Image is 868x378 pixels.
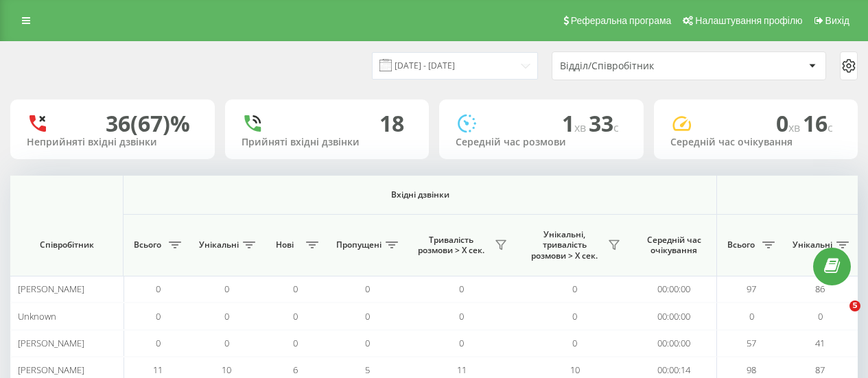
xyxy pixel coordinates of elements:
span: Співробітник [22,239,111,250]
span: Вхідні дзвінки [159,189,681,200]
span: 0 [572,337,577,349]
span: 0 [776,108,803,138]
span: 0 [572,283,577,295]
span: хв [574,120,589,135]
span: Унікальні [199,239,239,250]
span: 0 [224,310,229,322]
span: 98 [747,364,756,376]
span: 0 [459,283,464,295]
td: 00:00:00 [631,276,717,303]
span: 5 [849,300,860,311]
span: 6 [293,364,298,376]
div: 36 (67)% [106,110,190,137]
span: 0 [365,283,370,295]
div: 18 [379,110,404,137]
span: Реферальна програма [571,15,672,26]
span: Налаштування профілю [695,15,802,26]
span: 0 [365,337,370,349]
div: Відділ/Співробітник [560,60,724,72]
span: [PERSON_NAME] [18,364,84,376]
span: 0 [156,337,161,349]
span: 10 [570,364,580,376]
span: 11 [153,364,163,376]
span: Unknown [18,310,56,322]
span: 0 [293,337,298,349]
span: 5 [365,364,370,376]
span: 0 [224,283,229,295]
span: 16 [803,108,833,138]
span: 33 [589,108,619,138]
span: 0 [459,310,464,322]
span: 0 [224,337,229,349]
span: 0 [156,283,161,295]
div: Середній час очікування [670,137,842,148]
span: Всього [724,239,758,250]
span: 0 [293,310,298,322]
span: Унікальні [793,239,832,250]
span: 1 [562,108,589,138]
div: Неприйняті вхідні дзвінки [27,137,198,148]
span: Нові [268,239,302,250]
span: 10 [222,364,231,376]
span: Унікальні, тривалість розмови > Х сек. [525,229,604,261]
span: Вихід [825,15,849,26]
span: 57 [747,337,756,349]
span: Тривалість розмови > Х сек. [412,235,491,256]
span: 86 [815,283,825,295]
td: 00:00:00 [631,330,717,357]
span: 11 [457,364,467,376]
iframe: Intercom live chat [821,300,854,333]
span: Пропущені [336,239,382,250]
span: Всього [130,239,165,250]
span: 0 [459,337,464,349]
span: 0 [365,310,370,322]
span: [PERSON_NAME] [18,337,84,349]
span: 0 [156,310,161,322]
div: Середній час розмови [456,137,627,148]
span: 97 [747,283,756,295]
span: c [828,120,833,135]
span: c [613,120,619,135]
span: 41 [815,337,825,349]
span: хв [788,120,803,135]
span: 87 [815,364,825,376]
td: 00:00:00 [631,303,717,329]
span: 0 [572,310,577,322]
span: 0 [818,310,823,322]
span: [PERSON_NAME] [18,283,84,295]
span: 0 [293,283,298,295]
div: Прийняті вхідні дзвінки [242,137,413,148]
span: 0 [749,310,754,322]
span: Середній час очікування [642,235,706,256]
